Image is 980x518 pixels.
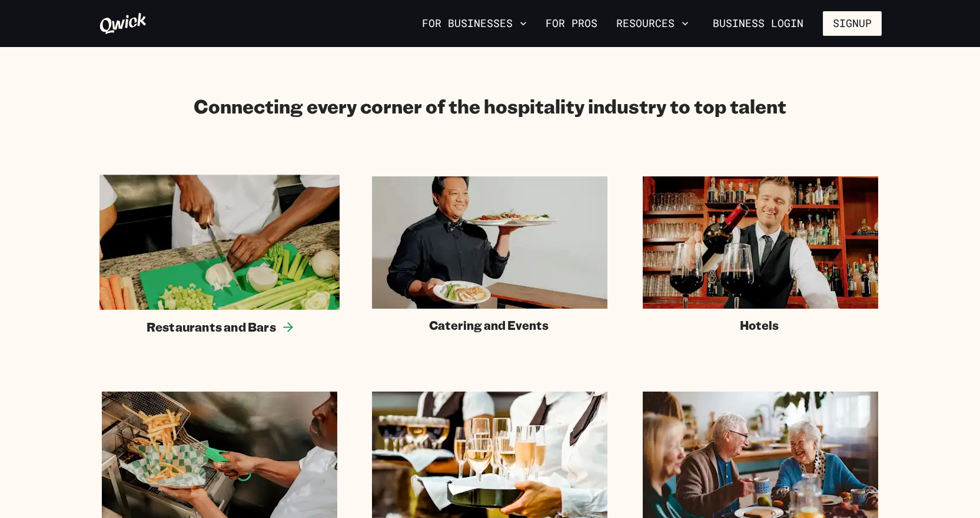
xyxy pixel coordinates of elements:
button: Resources [612,14,693,34]
a: Business Login [703,11,813,36]
img: Chef in kitchen [99,175,340,309]
button: Signup [823,11,882,36]
span: Hotels [740,318,779,333]
img: Catering staff carrying dishes. [372,176,607,309]
span: Restaurants and Bars [147,319,276,335]
span: Catering and Events [429,318,549,333]
img: Hotel staff serving at bar [643,176,878,309]
a: For Pros [541,14,602,34]
h2: Connecting every corner of the hospitality industry to top talent [194,94,786,118]
button: For Businesses [417,14,531,34]
a: Restaurants and Bars [99,175,340,334]
a: Hotels [643,176,878,333]
a: Catering and Events [372,176,607,333]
